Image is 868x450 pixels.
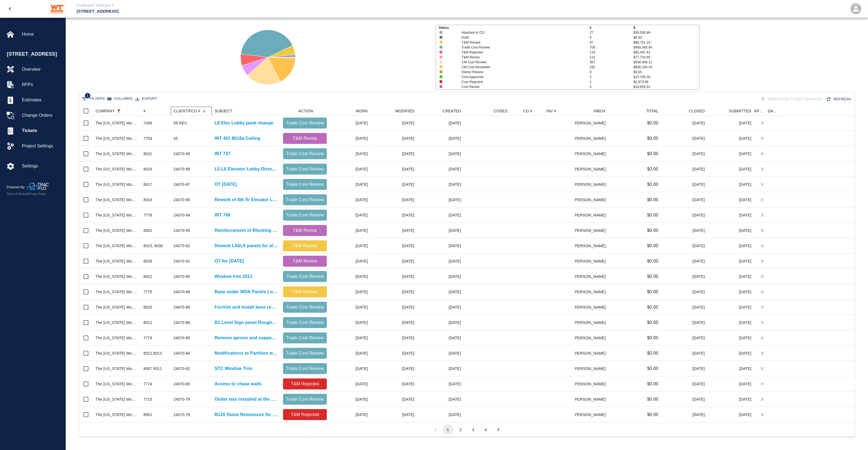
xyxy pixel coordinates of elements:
[330,207,371,223] div: [DATE]
[708,161,754,177] div: [DATE]
[661,300,708,315] div: [DATE]
[647,289,658,295] p: $0.00
[22,127,61,134] span: Tickets
[27,183,49,190] img: TracFlo
[590,75,633,79] p: 2
[215,135,260,142] p: INT 401 8018a Ceiling
[633,60,699,65] p: $558,388.11
[417,177,464,192] div: [DATE]
[417,207,464,223] div: [DATE]
[575,238,609,254] div: [PERSON_NAME]
[575,146,609,161] div: [PERSON_NAME]
[661,238,708,254] div: [DATE]
[647,181,658,188] p: $0.00
[28,192,28,195] span: |
[96,120,138,126] div: The Washington Woodworking Company
[123,107,130,115] button: Sort
[174,197,190,203] div: 24070-95
[708,107,754,115] div: SUBMITTED
[689,107,705,115] div: CLOSED
[22,66,61,73] span: Overview
[215,396,278,403] a: Outlet was installed at the wrong height. We relocated it.
[708,269,754,284] div: [DATE]
[96,289,138,295] div: The Washington Woodworking Company
[143,120,152,126] div: 7499
[174,151,190,156] div: 24070-99
[768,107,779,115] div: DATE CM COST APPROVED
[594,107,606,115] div: INBOX
[215,166,278,172] p: L2-L6 Elevator Lobby Directory Modifications
[96,136,138,141] div: The Washington Woodworking Company
[633,65,699,70] p: $690,246.19
[371,207,417,223] div: [DATE]
[115,107,123,115] button: Show filters
[215,258,244,264] p: OT for [DATE]
[462,30,577,35] p: Attached to CO
[575,115,609,131] div: [PERSON_NAME]
[708,223,754,238] div: [DATE]
[285,181,325,188] p: Trade Cost Review
[462,45,577,50] p: Trade Cost Review
[647,212,658,218] p: $0.00
[371,146,417,161] div: [DATE]
[174,166,190,172] div: 24070-98
[647,304,658,311] p: $0.00
[661,254,708,269] div: [DATE]
[462,65,577,70] p: CM Cost Reviewed
[462,79,577,84] p: Cost Rejected
[841,424,868,450] iframe: Chat Widget
[417,300,464,315] div: [DATE]
[633,30,699,35] p: $39,556.99
[647,243,658,249] p: $0.00
[590,40,633,45] p: 97
[7,50,63,58] span: [STREET_ADDRESS]
[215,381,262,387] a: Access to chase walls
[330,107,371,115] div: WORK
[22,97,61,103] span: Estimates
[443,424,454,435] button: page 1
[646,107,658,115] div: TOTAL
[633,25,699,30] p: $
[590,30,633,35] p: 27
[575,161,609,177] div: [PERSON_NAME]
[417,284,464,300] div: [DATE]
[285,273,325,280] p: Trade Cost Review
[93,107,141,115] div: COMPANY
[371,131,417,146] div: [DATE]
[661,131,708,146] div: [DATE]
[285,135,325,142] p: T&M Revise
[215,350,278,357] p: Modifications to Partition wall were made after installation of base and end cap requiring modifi...
[590,55,633,60] p: 112
[285,227,325,234] p: T&M Revise
[462,50,577,55] p: T&M Rejected
[661,284,708,300] div: [DATE]
[96,304,138,310] div: The Washington Woodworking Company
[330,269,371,284] div: [DATE]
[330,238,371,254] div: [DATE]
[825,95,853,104] div: Refresh the list
[647,319,658,326] p: $0.00
[215,212,230,218] p: INT 766
[493,424,504,435] button: Go to next page
[96,243,138,249] div: The Washington Woodworking Company
[647,135,658,142] p: $0.00
[215,411,278,418] a: B120 Stone Remeasure for Glass Channel Swap
[96,212,138,218] div: The Washington Woodworking Company
[590,79,633,84] p: 2
[215,319,278,326] a: B1 Level Sign panel Rough-in rework
[115,107,123,115] div: 1 active filter
[215,196,278,203] p: Rework of 8th flr Elevator Lobby panels for Light fixture PCI682
[215,150,230,157] a: INT 737
[330,284,371,300] div: [DATE]
[285,258,325,264] p: T&M Revise
[575,131,609,146] div: [PERSON_NAME]
[371,300,417,315] div: [DATE]
[590,60,633,65] p: 367
[174,258,190,264] div: 24070-91
[633,55,699,60] p: $77,733.95
[285,304,325,311] p: Trade Cost Review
